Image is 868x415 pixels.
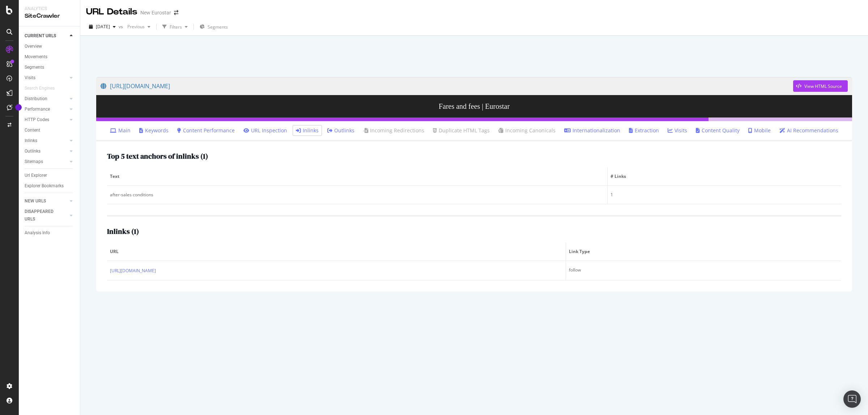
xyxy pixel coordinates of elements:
a: Movements [25,53,75,61]
a: Content Performance [177,127,235,134]
div: Outlinks [25,147,41,155]
a: Url Explorer [25,172,75,179]
div: Sitemaps [25,158,43,166]
div: Overview [25,43,42,50]
a: Incoming Canonicals [498,127,556,134]
div: Search Engines [25,85,55,92]
div: Movements [25,53,47,61]
div: after-sales conditions [110,192,604,198]
div: Open Intercom Messenger [843,390,861,408]
button: Segments [197,21,231,33]
span: vs [119,23,124,30]
a: AI Recommendations [779,127,838,134]
a: Visits [25,74,68,82]
div: 1 [610,192,838,198]
a: Incoming Redirections [363,127,424,134]
a: Inlinks [296,127,319,134]
div: Analysis Info [25,229,50,237]
div: CURRENT URLS [25,32,56,40]
div: Segments [25,64,44,71]
a: Internationalization [564,127,620,134]
a: Keywords [139,127,169,134]
a: Inlinks [25,137,68,145]
div: Inlinks [25,137,37,145]
a: Mobile [748,127,771,134]
h3: Fares and fees | Eurostar [96,95,852,117]
a: Overview [25,43,75,50]
a: Distribution [25,95,68,103]
div: NEW URLS [25,197,46,205]
span: Segments [208,24,228,30]
button: View HTML Source [793,80,848,92]
td: follow [566,261,841,281]
a: Content [25,127,75,134]
a: Content Quality [696,127,740,134]
div: Visits [25,74,35,82]
a: Analysis Info [25,229,75,237]
span: Previous [124,23,145,30]
div: Explorer Bookmarks [25,182,64,190]
div: Analytics [25,6,74,12]
a: Extraction [629,127,659,134]
button: Previous [124,21,153,33]
div: Tooltip anchor [15,104,22,111]
a: CURRENT URLS [25,32,68,40]
a: [URL][DOMAIN_NAME] [101,77,793,95]
a: HTTP Codes [25,116,68,124]
div: DISAPPEARED URLS [25,208,61,223]
div: URL Details [86,6,137,18]
a: Main [110,127,131,134]
div: HTTP Codes [25,116,49,124]
a: [URL][DOMAIN_NAME] [110,267,156,274]
a: NEW URLS [25,197,68,205]
span: 2025 Aug. 28th [96,23,110,30]
a: URL Inspection [243,127,287,134]
div: SiteCrawler [25,12,74,20]
div: View HTML Source [804,83,842,89]
h2: Inlinks ( 1 ) [107,227,139,235]
button: [DATE] [86,21,119,33]
button: Filters [159,21,191,33]
span: # Links [610,173,837,180]
a: Explorer Bookmarks [25,182,75,190]
span: Text [110,173,603,180]
div: Distribution [25,95,47,103]
h2: Top 5 text anchors of inlinks ( 1 ) [107,152,208,160]
a: Segments [25,64,75,71]
span: URL [110,248,561,255]
span: Link Type [569,248,837,255]
div: arrow-right-arrow-left [174,10,178,15]
a: Visits [668,127,687,134]
a: Duplicate HTML Tags [433,127,490,134]
a: Outlinks [327,127,354,134]
div: Url Explorer [25,172,47,179]
div: Performance [25,106,50,113]
a: Outlinks [25,147,68,155]
div: Filters [170,24,182,30]
a: Sitemaps [25,158,68,166]
div: Content [25,127,40,134]
a: Search Engines [25,85,62,92]
a: DISAPPEARED URLS [25,208,68,223]
div: New Eurostar [140,9,171,16]
a: Performance [25,106,68,113]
